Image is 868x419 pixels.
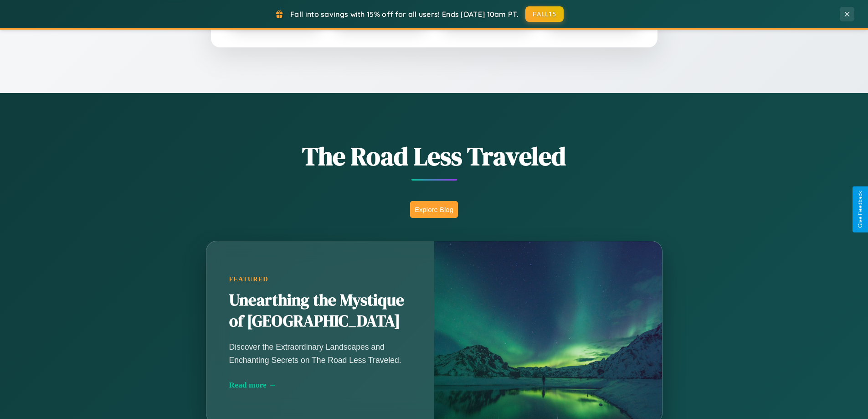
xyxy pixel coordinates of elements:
button: Explore Blog [410,201,458,218]
button: FALL15 [525,6,564,22]
div: Give Feedback [857,191,863,228]
p: Discover the Extraordinary Landscapes and Enchanting Secrets on The Road Less Traveled. [229,341,411,366]
div: Featured [229,275,411,283]
h2: Unearthing the Mystique of [GEOGRAPHIC_DATA] [229,290,411,332]
h1: The Road Less Traveled [161,139,708,174]
span: Fall into savings with 15% off for all users! Ends [DATE] 10am PT. [290,10,519,19]
div: Read more → [229,380,411,390]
